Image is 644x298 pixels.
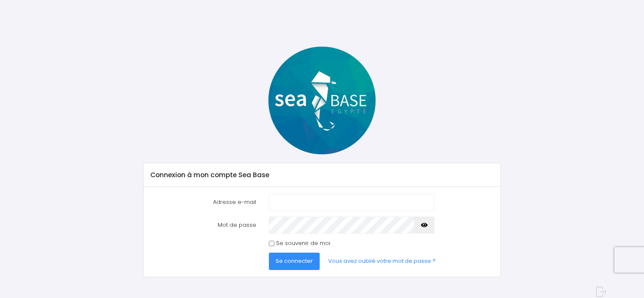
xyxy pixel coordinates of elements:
span: Se connecter [276,257,313,265]
div: Connexion à mon compte Sea Base [144,163,500,187]
label: Se souvenir de moi [276,239,330,248]
label: Adresse e-mail [144,194,263,211]
button: Se connecter [269,253,320,270]
label: Mot de passe [144,217,263,234]
a: Vous avez oublié votre mot de passe ? [321,253,442,270]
